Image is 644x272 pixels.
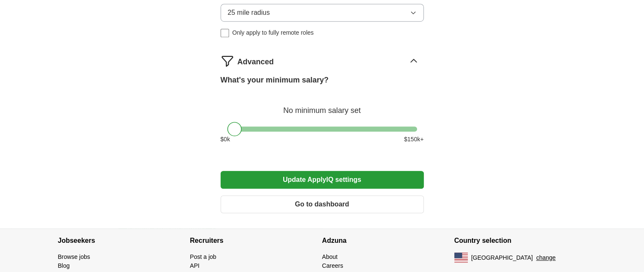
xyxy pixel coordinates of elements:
[322,253,338,260] a: About
[221,96,424,116] div: No minimum salary set
[190,262,200,269] a: API
[221,171,424,189] button: Update ApplyIQ settings
[404,135,423,144] span: $ 150 k+
[228,8,270,18] span: 25 mile radius
[322,262,343,269] a: Careers
[221,74,329,86] label: What's your minimum salary?
[58,262,70,269] a: Blog
[58,253,90,260] a: Browse jobs
[232,28,314,37] span: Only apply to fully remote roles
[221,54,234,68] img: filter
[221,4,424,22] button: 25 mile radius
[238,56,274,68] span: Advanced
[471,253,533,262] span: [GEOGRAPHIC_DATA]
[221,135,230,144] span: $ 0 k
[221,29,229,37] input: Only apply to fully remote roles
[190,253,216,260] a: Post a job
[454,229,586,253] h4: Country selection
[536,253,556,262] button: change
[221,195,424,213] button: Go to dashboard
[454,253,468,263] img: US flag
